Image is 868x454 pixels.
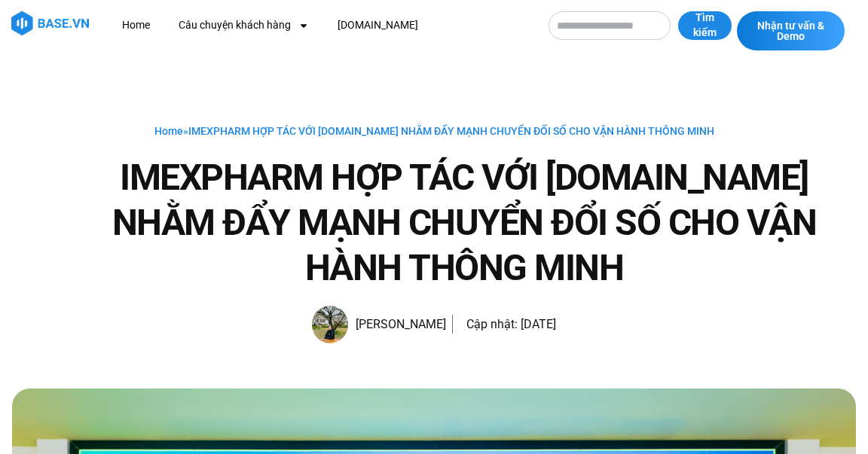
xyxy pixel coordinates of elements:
[466,317,518,331] span: Cập nhật:
[312,306,446,343] a: Picture of Đoàn Đức [PERSON_NAME]
[111,11,161,39] a: Home
[167,11,320,39] a: Câu chuyện khách hàng
[154,125,183,137] a: Home
[312,306,348,343] img: Picture of Đoàn Đức
[72,155,856,291] h1: IMEXPHARM HỢP TÁC VỚI [DOMAIN_NAME] NHẰM ĐẨY MẠNH CHUYỂN ĐỔI SỐ CHO VẬN HÀNH THÔNG MINH
[678,11,732,40] button: Tìm kiếm
[693,11,717,40] span: Tìm kiếm
[326,11,429,39] a: [DOMAIN_NAME]
[521,317,556,331] time: [DATE]
[188,125,714,137] span: IMEXPHARM HỢP TÁC VỚI [DOMAIN_NAME] NHẰM ĐẨY MẠNH CHUYỂN ĐỔI SỐ CHO VẬN HÀNH THÔNG MINH
[737,11,845,50] a: Nhận tư vấn & Demo
[348,314,446,335] span: [PERSON_NAME]
[154,125,714,137] span: »
[111,11,533,39] nav: Menu
[752,20,830,41] span: Nhận tư vấn & Demo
